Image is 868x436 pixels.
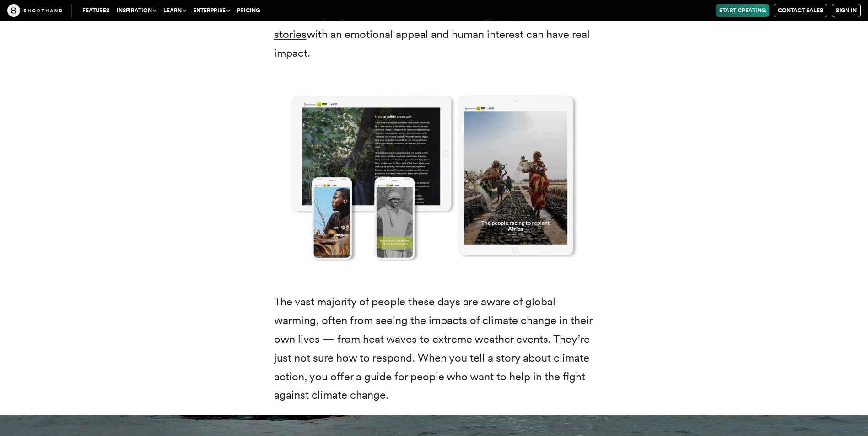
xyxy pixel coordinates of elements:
[160,4,189,17] button: Learn
[274,292,594,404] p: The vast majority of people these days are aware of global warming, often from seeing the impacts...
[274,9,555,41] a: Engaging feature stories
[7,4,62,17] img: The Craft
[716,4,769,17] a: Start Creating
[256,74,613,279] img: Screenshots from a climate change story from Pioneer's Post
[113,4,160,17] button: Inspiration
[774,4,827,17] a: Contact Sales
[233,4,264,17] a: Pricing
[79,4,113,17] a: Features
[832,4,861,17] a: Sign in
[189,4,233,17] button: Enterprise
